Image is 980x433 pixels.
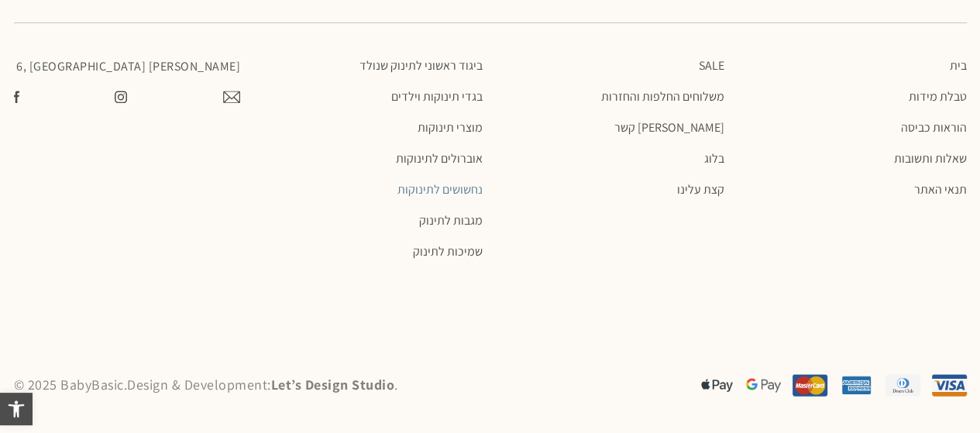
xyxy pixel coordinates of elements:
[740,58,967,198] nav: תפריט
[256,244,483,259] a: שמיכות לתינוק
[223,91,240,103] img: צרו קשר עם בייבי בייסיק במייל
[256,182,483,198] a: נחשושים לתינוקות
[498,182,725,198] a: קצת עלינו
[256,151,483,167] a: אוברולים לתינוקות
[256,58,483,259] nav: תפריט
[14,58,241,75] p: [PERSON_NAME] 6, [GEOGRAPHIC_DATA]
[498,58,725,74] a: SALE
[498,89,725,105] a: משלוחים החלפות והחזרות
[14,375,483,394] p: © 2025 BabyBasic. Design & Development: .
[14,91,19,103] img: עשו לנו לייק בפייסבוק
[740,89,967,105] a: טבלת מידות
[740,182,967,198] a: תנאי האתר
[498,58,725,198] nav: תפריט
[256,89,483,105] a: בגדי תינוקות וילדים
[498,151,725,167] a: בלוג
[256,213,483,229] a: מגבות לתינוק
[256,120,483,136] a: מוצרי תינוקות
[740,151,967,167] a: שאלות ותשובות
[498,120,725,136] a: [PERSON_NAME] קשר
[740,58,967,74] a: בית
[115,91,127,103] img: צפו בעמוד שלנו באינסטגרם
[271,376,395,393] a: Let’s Design Studio
[256,58,483,74] a: ביגוד ראשוני לתינוק שנולד
[740,120,967,136] a: הוראות כביסה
